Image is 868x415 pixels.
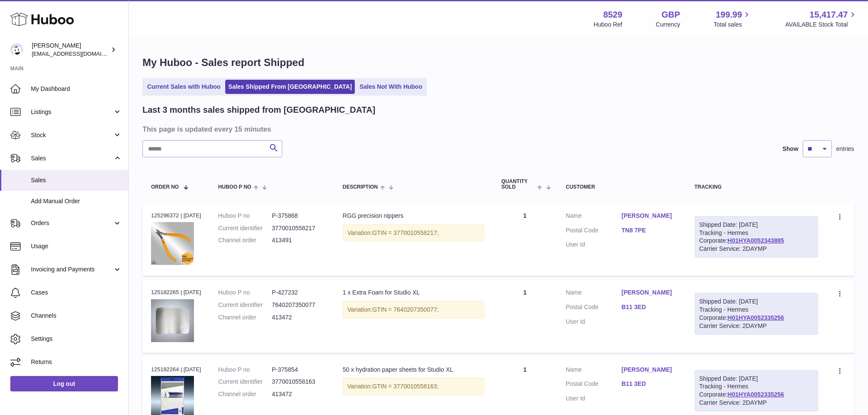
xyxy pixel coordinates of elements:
[31,312,122,320] span: Channels
[783,145,798,153] label: Show
[151,289,201,296] div: 125182265 | [DATE]
[662,9,680,21] strong: GBP
[695,216,818,258] div: Tracking - Hermes Corporate:
[144,80,224,94] a: Current Sales with Huboo
[272,289,326,297] dd: P-427232
[699,322,814,330] div: Carrier Service: 2DAYMP
[566,241,622,249] dt: User Id
[151,299,194,342] img: everlasting-wet-palette-hydration-foam.jpg
[594,21,623,29] div: Huboo Ref
[566,226,622,237] dt: Postal Code
[31,242,122,250] span: Usage
[218,313,272,322] dt: Channel order
[372,306,439,313] span: GTIN = 7640207350077;
[218,184,251,190] span: Huboo P no
[225,80,355,94] a: Sales Shipped From [GEOGRAPHIC_DATA]
[343,301,484,319] div: Variation:
[32,42,109,58] div: [PERSON_NAME]
[372,229,439,236] span: GTIN = 3770010558217;
[272,313,326,322] dd: 413472
[272,390,326,398] dd: 413472
[714,9,752,29] a: 199.99 Total sales
[566,318,622,326] dt: User Id
[272,236,326,244] dd: 413491
[603,9,623,21] strong: 8529
[493,203,557,276] td: 1
[343,378,484,395] div: Variation:
[622,366,677,374] a: [PERSON_NAME]
[656,21,680,29] div: Currency
[566,289,622,299] dt: Name
[32,50,126,57] span: [EMAIL_ADDRESS][DOMAIN_NAME]
[566,394,622,403] dt: User Id
[31,289,122,297] span: Cases
[272,224,326,232] dd: 3770010558217
[343,212,484,220] div: RGG precision nippers
[218,366,272,374] dt: Huboo P no
[622,380,677,388] a: B11 3ED
[699,399,814,407] div: Carrier Service: 2DAYMP
[566,366,622,376] dt: Name
[622,303,677,311] a: B11 3ED
[622,212,677,220] a: [PERSON_NAME]
[218,301,272,309] dt: Current identifier
[699,221,814,229] div: Shipped Date: [DATE]
[699,298,814,306] div: Shipped Date: [DATE]
[566,184,677,190] div: Customer
[695,370,818,412] div: Tracking - Hermes Corporate:
[272,212,326,220] dd: P-375868
[493,280,557,352] td: 1
[699,245,814,253] div: Carrier Service: 2DAYMP
[728,314,784,321] a: H01HYA0052335256
[695,184,818,190] div: Tracking
[31,85,122,93] span: My Dashboard
[31,265,113,274] span: Invoicing and Payments
[31,154,113,162] span: Sales
[343,366,484,374] div: 50 x hydration paper sheets for Studio XL
[566,380,622,390] dt: Postal Code
[142,56,854,69] h1: My Huboo - Sales report Shipped
[357,80,425,94] a: Sales Not With Huboo
[31,358,122,366] span: Returns
[272,366,326,374] dd: P-375854
[31,176,122,184] span: Sales
[31,131,113,139] span: Stock
[728,237,784,244] a: H01HYA0052343885
[142,124,852,134] h3: This page is updated every 15 minutes
[372,383,439,390] span: GTIN = 3770010558163;
[151,366,201,373] div: 125182264 | [DATE]
[218,224,272,232] dt: Current identifier
[343,289,484,297] div: 1 x Extra Foam for Studio XL
[566,303,622,313] dt: Postal Code
[218,289,272,297] dt: Huboo P no
[728,391,784,398] a: H01HYA0052335256
[151,222,194,265] img: RGG-nippers-cutter-miniature-precision-tool.jpg
[699,375,814,383] div: Shipped Date: [DATE]
[272,301,326,309] dd: 7640207350077
[31,108,113,116] span: Listings
[151,212,201,220] div: 125296372 | [DATE]
[785,9,858,29] a: 15,417.47 AVAILABLE Stock Total
[695,293,818,335] div: Tracking - Hermes Corporate:
[218,236,272,244] dt: Channel order
[836,145,854,153] span: entries
[622,226,677,235] a: TN8 7PE
[502,179,535,190] span: Quantity Sold
[566,212,622,222] dt: Name
[151,184,179,190] span: Order No
[218,378,272,386] dt: Current identifier
[785,21,858,29] span: AVAILABLE Stock Total
[31,335,122,343] span: Settings
[343,184,378,190] span: Description
[218,390,272,398] dt: Channel order
[31,197,122,205] span: Add Manual Order
[622,289,677,297] a: [PERSON_NAME]
[810,9,848,21] span: 15,417.47
[716,9,742,21] span: 199.99
[142,104,375,116] h2: Last 3 months sales shipped from [GEOGRAPHIC_DATA]
[10,43,23,56] img: admin@redgrass.ch
[272,378,326,386] dd: 3770010558163
[218,212,272,220] dt: Huboo P no
[31,219,113,227] span: Orders
[343,224,484,242] div: Variation:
